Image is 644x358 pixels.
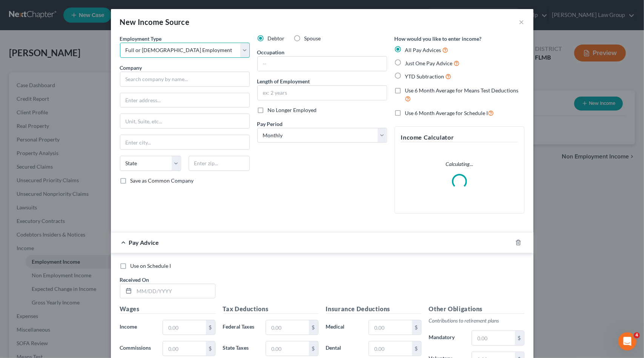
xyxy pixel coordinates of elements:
[472,331,515,345] input: 0.00
[304,35,321,41] span: Spouse
[116,341,159,356] label: Commissions
[618,332,636,350] iframe: Intercom live chat
[120,72,250,87] input: Search company by name...
[120,65,142,71] span: Company
[257,121,283,127] span: Pay Period
[120,323,137,330] span: Income
[219,320,262,335] label: Federal Taxes
[326,304,421,314] h5: Insurance Deductions
[134,284,215,298] input: MM/DD/YYYY
[189,156,250,171] input: Enter zip...
[258,57,387,71] input: --
[223,304,318,314] h5: Tax Deductions
[401,160,518,168] p: Calculating...
[268,107,317,113] span: No Longer Employed
[120,135,249,149] input: Enter city...
[257,77,310,85] label: Length of Employment
[120,17,190,27] div: New Income Source
[258,86,387,100] input: ex: 2 years
[219,341,262,356] label: State Taxes
[405,110,488,116] span: Use 6 Month Average for Schedule I
[206,320,215,335] div: $
[163,320,206,335] input: 0.00
[425,330,468,346] label: Mandatory
[266,320,309,335] input: 0.00
[405,60,453,66] span: Just One Pay Advice
[120,304,215,314] h5: Wages
[515,331,524,345] div: $
[519,17,524,26] button: ×
[405,73,444,80] span: YTD Subtraction
[405,87,519,94] span: Use 6 Month Average for Means Test Deductions
[369,341,412,356] input: 0.00
[634,332,640,338] span: 4
[131,263,171,269] span: Use on Schedule I
[369,320,412,335] input: 0.00
[395,35,482,43] label: How would you like to enter income?
[322,341,365,356] label: Dental
[322,320,365,335] label: Medical
[120,35,162,42] span: Employment Type
[309,341,318,356] div: $
[131,177,194,184] span: Save as Common Company
[206,341,215,356] div: $
[257,48,285,56] label: Occupation
[405,47,441,53] span: All Pay Advices
[120,114,249,128] input: Unit, Suite, etc...
[266,341,309,356] input: 0.00
[429,304,524,314] h5: Other Obligations
[412,320,421,335] div: $
[412,341,421,356] div: $
[401,133,518,142] h5: Income Calculator
[163,341,206,356] input: 0.00
[120,277,149,283] span: Received On
[129,239,159,246] span: Pay Advice
[120,93,249,108] input: Enter address...
[268,35,285,41] span: Debtor
[429,317,524,324] p: Contributions to retirement plans
[309,320,318,335] div: $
